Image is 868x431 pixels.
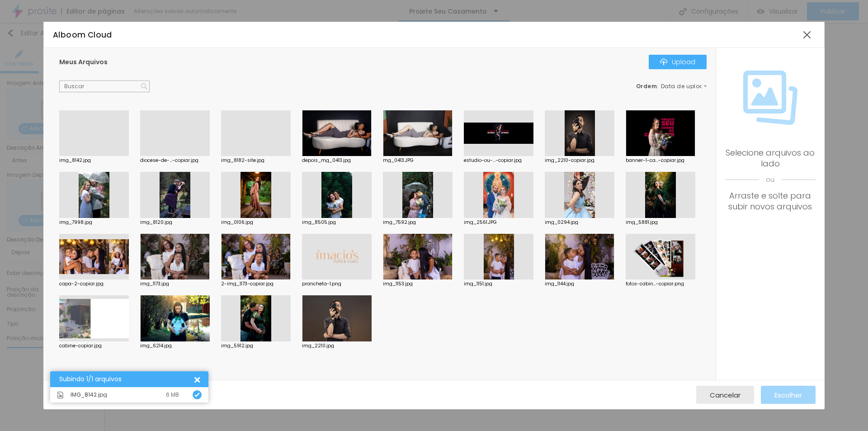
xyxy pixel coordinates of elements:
span: Meus Arquivos [59,57,108,66]
img: Icone [194,392,200,398]
div: mg_0413.JPG [383,158,453,163]
div: img_1173.jpg [140,282,210,286]
img: Icone [743,71,797,125]
span: IMG_8142.jpg [71,392,107,398]
div: img_0106.jpg [221,220,291,225]
div: img_8505.jpg [302,220,372,225]
div: img_8142.jpg [59,158,129,163]
div: diocese-de-...-copiar.jpg [140,158,210,163]
div: img_7592.jpg [383,220,453,225]
div: img_5912.jpg [221,344,291,348]
div: img_8120.jpg [140,220,210,225]
span: Cancelar [710,391,741,399]
div: fotos-cabin...-copiar.png [626,282,695,286]
div: Subindo 1/1 arquivos [59,376,193,383]
div: img_5881.jpg [626,220,695,225]
div: img_1144.jpg [545,282,614,286]
div: estudio-ou-...-copiar.jpg [464,158,533,163]
div: img_2561.JPG [464,220,533,225]
button: Cancelar [696,386,754,404]
div: Selecione arquivos ao lado Arraste e solte para subir novos arquivos [725,147,816,212]
div: img_2210.jpg [302,344,372,348]
img: Icone [141,83,147,90]
div: 2-img_1173-copiar.jpg [221,282,291,286]
div: img_1153.jpg [383,282,453,286]
img: Icone [57,392,64,398]
div: img_8182-site.jpg [221,158,291,163]
button: IconeUpload [649,55,707,69]
span: Ordem [636,82,657,90]
img: Icone [660,58,667,66]
div: 6 MB [166,392,179,398]
div: img_1151.jpg [464,282,533,286]
div: Upload [660,58,695,66]
span: Alboom Cloud [53,29,112,40]
div: img_0294.jpg [545,220,614,225]
div: img_2210-copiar.jpg [545,158,614,163]
span: ou [725,169,816,190]
div: img_7998.jpg [59,220,129,225]
span: Escolher [774,391,802,399]
div: cabine-copiar.jpg [59,344,129,348]
div: capa-2-copiar.jpg [59,282,129,286]
div: img_6214.jpg [140,344,210,348]
div: prancheta-1.png [302,282,372,286]
span: Data de upload [661,84,708,89]
div: : [636,84,707,89]
div: banner-1-ca...-copiar.jpg [626,158,695,163]
button: Escolher [761,386,816,404]
div: depois_mg_0413.jpg [302,158,372,163]
input: Buscar [59,81,150,92]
